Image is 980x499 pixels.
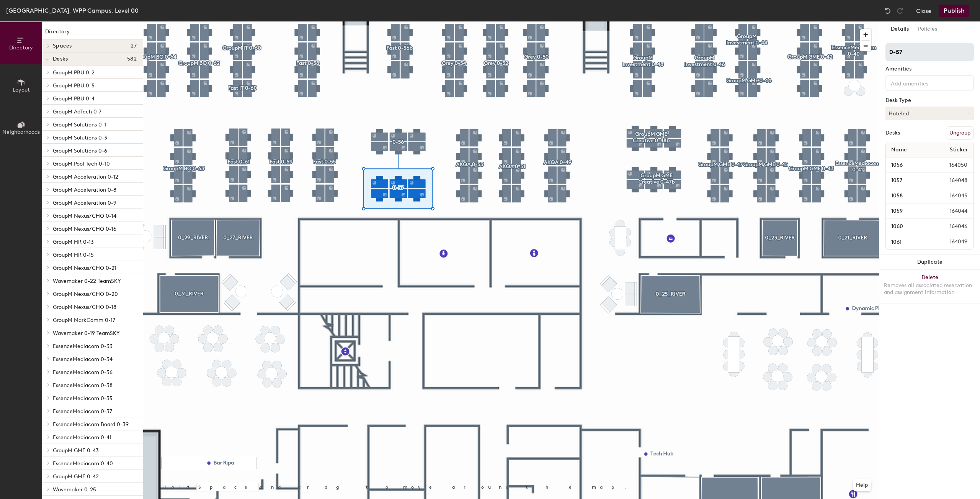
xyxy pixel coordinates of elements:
[53,95,95,102] span: GroupM PBU 0-4
[6,6,139,15] div: [GEOGRAPHIC_DATA], WPP Campus, Level 00
[53,148,107,154] span: GroupM Solutions 0-6
[53,369,113,376] span: EssenceMediacom 0-36
[885,107,974,120] button: Hoteled
[931,161,972,169] span: 164050
[53,121,106,128] span: GroupM Solutions 0-1
[887,175,931,186] input: Unnamed desk
[887,160,931,171] input: Unnamed desk
[53,108,101,115] span: GroupM AdTech 0-7
[53,187,116,193] span: GroupM Acceleration 0-8
[946,126,974,140] button: Ungroup
[53,56,68,62] span: Desks
[946,143,972,157] span: Sticker
[53,382,113,389] span: EssenceMediacom 0-38
[53,473,99,480] span: GroupM GME 0-42
[884,7,892,15] img: Undo
[53,304,116,310] span: GroupM Nexus/CHO 0-18
[886,21,913,37] button: Details
[53,486,96,493] span: Wavemaker 0-25
[53,421,129,428] span: EssenceMediacom Board 0-39
[53,356,113,363] span: EssenceMediacom 0-34
[887,190,931,201] input: Unnamed desk
[916,5,931,17] button: Close
[887,206,931,217] input: Unnamed desk
[931,238,972,246] span: 164049
[53,291,118,297] span: GroupM Nexus/CHO 0-20
[931,222,972,231] span: 164046
[885,97,974,103] div: Desk Type
[53,252,94,258] span: GroupM HR 0-15
[53,200,116,206] span: GroupM Acceleration 0-9
[53,69,95,76] span: GroupM PBU 0-2
[53,174,118,180] span: GroupM Acceleration 0-12
[53,460,113,467] span: EssenceMediacom 0-40
[896,7,904,15] img: Redo
[53,343,113,350] span: EssenceMediacom 0-33
[913,21,942,37] button: Policies
[887,143,911,157] span: Name
[127,56,137,62] span: 582
[53,330,120,336] span: Wavemaker 0-19 TeamSKY
[13,87,30,93] span: Layout
[887,236,931,247] input: Unnamed desk
[885,130,900,136] div: Desks
[887,221,931,232] input: Unnamed desk
[53,161,110,167] span: GroupM Pool Tech 0-10
[9,44,33,51] span: Directory
[879,270,980,304] button: DeleteRemoves all associated reservation and assignment information
[53,226,116,232] span: GroupM Nexus/CHO 0-16
[2,129,40,135] span: Neighborhoods
[53,239,94,245] span: GroupM HR 0-13
[53,43,72,49] span: Spaces
[42,28,143,39] h1: Directory
[939,5,969,17] button: Publish
[879,254,980,270] button: Duplicate
[931,207,972,215] span: 164044
[884,282,975,296] div: Removes all associated reservation and assignment information
[131,43,137,49] span: 27
[853,479,871,491] button: Help
[53,213,116,219] span: GroupM Nexus/CHO 0-14
[885,66,974,72] div: Amenities
[889,78,958,87] input: Add amenities
[53,82,95,89] span: GroupM PBU 0-5
[53,135,107,141] span: GroupM Solutions 0-3
[53,265,116,271] span: GroupM Nexus/CHO 0-21
[53,317,115,323] span: GroupM MarkComm 0-17
[53,278,121,284] span: Wavemaker 0-22 TeamSKY
[53,408,112,415] span: EssenceMediacom 0-37
[53,395,113,402] span: EssenceMediacom 0-35
[931,176,972,185] span: 164048
[53,434,111,441] span: EssenceMediacom 0-41
[931,192,972,200] span: 164045
[53,447,99,454] span: GroupM GME 0-43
